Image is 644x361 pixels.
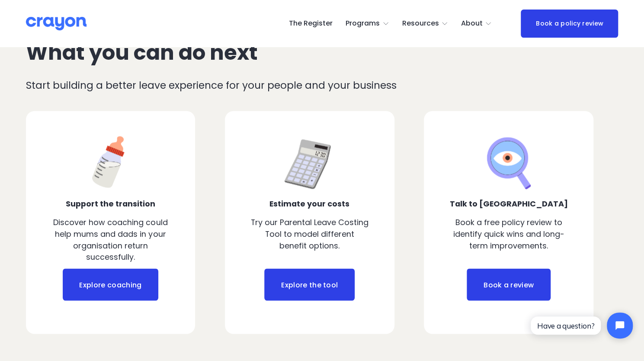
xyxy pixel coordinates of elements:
strong: Talk to [GEOGRAPHIC_DATA] [450,198,568,209]
p: Book a free policy review to identify quick wins and long-term improvements. [449,217,569,251]
strong: Estimate your costs [269,198,349,209]
p: Discover how coaching could help mums and dads in your organisation return successfully. [51,217,170,263]
p: Start building a better leave experience for your people and your business [26,78,618,93]
a: Explore coaching [63,268,159,300]
span: What you can do next [26,38,258,67]
iframe: Tidio Chat [523,305,640,346]
a: Book a review [467,268,551,300]
span: About [461,17,483,30]
span: Programs [346,17,380,30]
p: Try our Parental Leave Costing Tool to model different benefit options. [250,217,369,251]
a: folder dropdown [461,17,492,31]
a: Book a policy review [521,10,618,38]
img: Crayon [26,16,87,31]
a: Explore the tool [264,268,355,300]
a: The Register [289,17,333,31]
strong: Support the transition [66,198,155,209]
span: Resources [402,17,439,30]
a: folder dropdown [402,17,448,31]
a: folder dropdown [346,17,389,31]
